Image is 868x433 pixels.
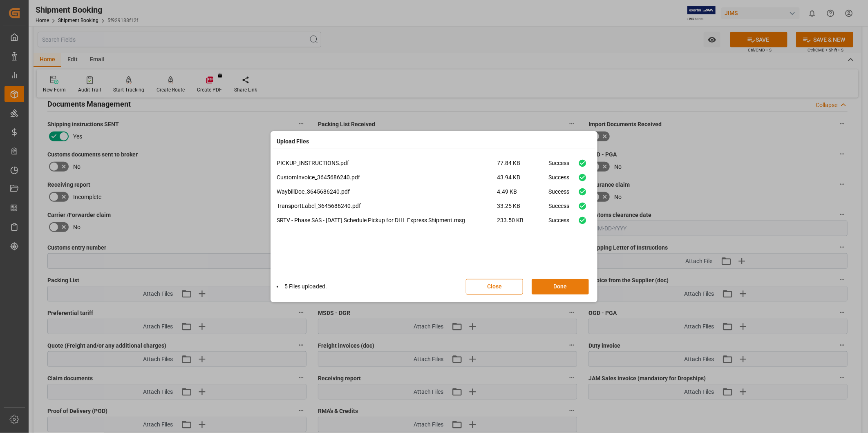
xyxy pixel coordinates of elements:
div: Success [548,173,569,187]
span: 33.25 KB [497,202,548,216]
li: 5 Files uploaded. [277,282,327,291]
span: 4.49 KB [497,187,548,202]
button: Close [466,279,523,295]
p: WaybillDoc_3645686240.pdf [277,187,497,196]
div: Success [548,216,569,230]
p: TransportLabel_3645686240.pdf [277,202,497,210]
p: PICKUP_INSTRUCTIONS.pdf [277,159,497,167]
p: CustomInvoice_3645686240.pdf [277,173,497,182]
p: SRTV - Phase SAS - [DATE] Schedule Pickup for DHL Express Shipment.msg [277,216,497,225]
span: 233.50 KB [497,216,548,230]
div: Success [548,159,569,173]
span: 43.94 KB [497,173,548,187]
div: Success [548,187,569,202]
h4: Upload Files [277,137,309,146]
span: 77.84 KB [497,159,548,173]
div: Success [548,202,569,216]
button: Done [532,279,589,295]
